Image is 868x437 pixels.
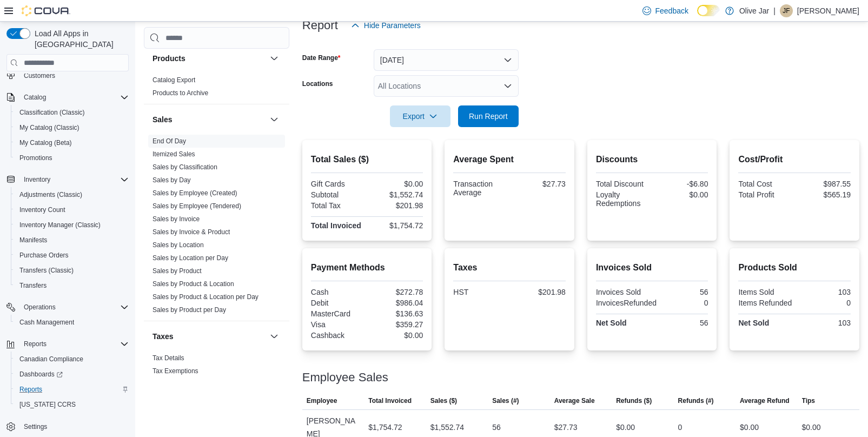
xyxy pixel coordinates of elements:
div: Transaction Average [453,180,507,197]
div: $27.73 [512,180,566,188]
div: Cashback [311,331,365,340]
a: Sales by Product & Location per Day [153,293,259,301]
span: Sales ($) [430,396,457,405]
div: Visa [311,320,365,329]
div: HST [453,288,507,296]
span: Sales (#) [492,396,519,405]
button: Manifests [11,233,133,248]
div: Invoices Sold [596,288,650,296]
span: Average Sale [554,396,595,405]
div: Items Sold [738,288,792,296]
div: Gift Cards [311,180,365,188]
button: My Catalog (Beta) [11,135,133,150]
span: Purchase Orders [15,249,129,262]
div: $0.00 [654,190,708,199]
button: Transfers [11,278,133,293]
button: Cash Management [11,315,133,330]
h3: Taxes [153,331,174,342]
div: 103 [797,288,851,296]
div: $201.98 [369,201,423,210]
a: Cash Management [15,316,78,329]
button: Operations [19,301,60,314]
button: Operations [2,300,133,315]
button: Inventory [2,172,133,187]
a: Sales by Classification [153,163,217,171]
button: Export [390,105,450,127]
span: Cash Management [15,316,129,329]
h2: Products Sold [738,261,851,274]
button: Classification (Classic) [11,105,133,120]
div: $1,552.74 [369,190,423,199]
div: Products [144,74,289,104]
button: Adjustments (Classic) [11,187,133,202]
label: Date Range [302,54,341,62]
div: 56 [492,421,501,434]
span: Promotions [15,151,129,164]
span: Washington CCRS [15,398,129,411]
button: [DATE] [374,49,519,71]
button: Settings [2,419,133,434]
div: 0 [797,299,851,307]
span: Export [396,105,444,127]
span: Manifests [15,234,129,247]
span: Operations [24,303,56,312]
div: Items Refunded [738,299,792,307]
button: Run Report [458,105,519,127]
button: My Catalog (Classic) [11,120,133,135]
span: Customers [19,69,129,82]
a: Dashboards [11,367,133,382]
h3: Employee Sales [302,371,388,384]
div: $1,754.72 [369,221,423,230]
div: 0 [678,421,683,434]
h2: Payment Methods [311,261,423,274]
button: Products [268,52,281,65]
a: Reports [15,383,47,396]
span: Inventory Manager (Classic) [15,219,129,231]
div: Cash [311,288,365,296]
strong: Total Invoiced [311,221,361,230]
div: $565.19 [797,190,851,199]
span: Adjustments (Classic) [15,188,129,201]
a: Sales by Employee (Tendered) [153,202,241,210]
a: Adjustments (Classic) [15,188,87,201]
a: End Of Day [153,137,186,145]
button: Products [153,53,266,64]
a: Dashboards [15,368,67,381]
span: Feedback [655,5,688,16]
button: Hide Parameters [347,15,425,36]
span: Transfers [19,281,47,290]
div: InvoicesRefunded [596,299,657,307]
span: Inventory [19,173,129,186]
a: Sales by Product per Day [153,306,226,314]
span: Reports [24,340,47,348]
a: Sales by Product [153,267,202,275]
span: [US_STATE] CCRS [19,400,76,409]
a: Promotions [15,151,57,164]
span: Classification (Classic) [15,106,129,119]
div: 103 [797,319,851,327]
span: Run Report [469,111,508,122]
span: Inventory Count [15,203,129,216]
div: Total Discount [596,180,650,188]
a: My Catalog (Beta) [15,136,76,149]
span: Catalog [19,91,129,104]
a: Classification (Classic) [15,106,89,119]
div: $0.00 [369,180,423,188]
button: Inventory [19,173,55,186]
a: Itemized Sales [153,150,195,158]
a: Transfers [15,279,51,292]
span: Tips [802,396,815,405]
div: Loyalty Redemptions [596,190,650,208]
a: Sales by Product & Location [153,280,234,288]
p: [PERSON_NAME] [797,4,859,17]
button: Catalog [19,91,50,104]
span: Cash Management [19,318,74,327]
div: Taxes [144,352,289,382]
button: Reports [19,337,51,350]
span: Reports [19,385,42,394]
a: [US_STATE] CCRS [15,398,80,411]
strong: Net Sold [596,319,627,327]
span: Transfers (Classic) [15,264,129,277]
a: Tax Details [153,354,184,362]
span: Catalog [24,93,46,102]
